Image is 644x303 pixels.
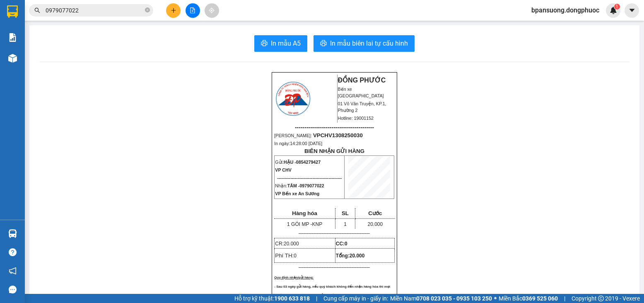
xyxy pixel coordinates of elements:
[7,5,18,18] img: logo-vxr
[368,210,382,216] span: Cước
[564,294,565,303] span: |
[338,101,386,113] span: 01 Võ Văn Truyện, KP.1, Phường 2
[65,13,111,24] span: Bến xe [GEOGRAPHIC_DATA]
[313,132,363,138] span: VPCHV1308250030
[8,54,17,63] img: warehouse-icon
[275,160,321,165] span: Gửi:
[18,60,51,65] span: 18:28:56 [DATE]
[190,7,195,13] span: file-add
[614,4,620,10] sup: 1
[274,141,322,146] span: In ngày:
[330,38,408,48] span: In mẫu biên lai tự cấu hình
[205,3,219,18] button: aim
[274,133,363,138] span: [PERSON_NAME]:
[3,5,40,41] img: logo
[345,241,347,247] span: 0
[65,5,113,12] strong: ĐỒNG PHƯỚC
[299,183,324,188] span: 0979077022
[145,7,150,12] span: close-circle
[166,3,181,18] button: plus
[304,148,364,154] strong: BIÊN NHẬN GỬI HÀNG
[46,6,143,15] input: Tìm tên, số ĐT hoặc mã đơn
[314,35,415,52] button: printerIn mẫu biên lai tự cấu hình
[9,248,17,256] span: question-circle
[171,7,176,13] span: plus
[294,253,297,259] span: 0
[316,294,317,303] span: |
[287,221,322,227] span: 1 GÓI MP -
[344,221,347,227] span: 1
[8,33,17,42] img: solution-icon
[525,5,606,15] span: bpansuong.dongphuoc
[145,7,150,15] span: close-circle
[274,276,314,279] span: Quy định nhận/gửi hàng:
[275,167,291,172] span: VP CHV
[275,183,324,188] span: Nhận:
[277,175,342,180] span: --------------------------------------------
[254,35,307,52] button: printerIn mẫu A5
[390,294,492,303] span: Miền Nam
[284,241,299,247] span: 20.000
[271,38,301,48] span: In mẫu A5
[274,230,394,237] p: -------------------------------------------
[296,160,321,165] span: 0854279427
[22,45,101,51] span: -----------------------------------------
[336,253,365,259] span: Tổng:
[41,53,87,59] span: VPAS1308250176
[416,295,492,302] strong: 0708 023 035 - 0935 103 250
[625,3,639,18] button: caret-down
[275,80,311,117] img: logo
[275,252,297,259] span: Phí TH:
[275,191,319,196] span: VP Bến xe An Sương
[209,7,215,13] span: aim
[499,294,558,303] span: Miền Bắc
[186,3,200,18] button: file-add
[494,297,497,300] span: ⚪️
[287,183,324,188] span: TÂM -
[8,229,17,238] img: warehouse-icon
[274,264,394,271] p: -------------------------------------------
[338,116,374,121] span: Hotline: 19001152
[522,295,558,302] strong: 0369 525 060
[615,4,618,10] span: 1
[338,77,386,84] strong: ĐỒNG PHƯỚC
[292,210,317,216] span: Hàng hóa
[350,253,365,259] span: 20.000
[2,60,51,65] span: In ngày:
[9,267,17,275] span: notification
[368,221,383,227] span: 20.000
[274,285,390,298] span: - Sau 03 ngày gửi hàng, nếu quý khách không đến nhận hàng hóa thì mọi khiếu nại công ty sẽ không ...
[336,241,347,247] strong: CC:
[9,286,17,293] span: message
[628,7,636,14] span: caret-down
[65,25,114,35] span: 01 Võ Văn Truyện, KP.1, Phường 2
[234,294,310,303] span: Hỗ trợ kỹ thuật:
[338,87,384,98] span: Bến xe [GEOGRAPHIC_DATA]
[2,53,87,58] span: [PERSON_NAME]:
[34,7,40,13] span: search
[320,40,327,48] span: printer
[284,160,321,165] span: HẬU -
[323,294,388,303] span: Cung cấp máy in - giấy in:
[65,37,101,42] span: Hotline: 19001152
[295,124,374,131] span: -----------------------------------------
[610,7,617,14] img: icon-new-feature
[290,141,322,146] span: 14:28:00 [DATE]
[274,295,310,302] strong: 1900 633 818
[342,210,349,216] span: SL
[261,40,268,48] span: printer
[598,296,604,301] span: copyright
[275,241,299,247] span: CR:
[312,221,323,227] span: KNP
